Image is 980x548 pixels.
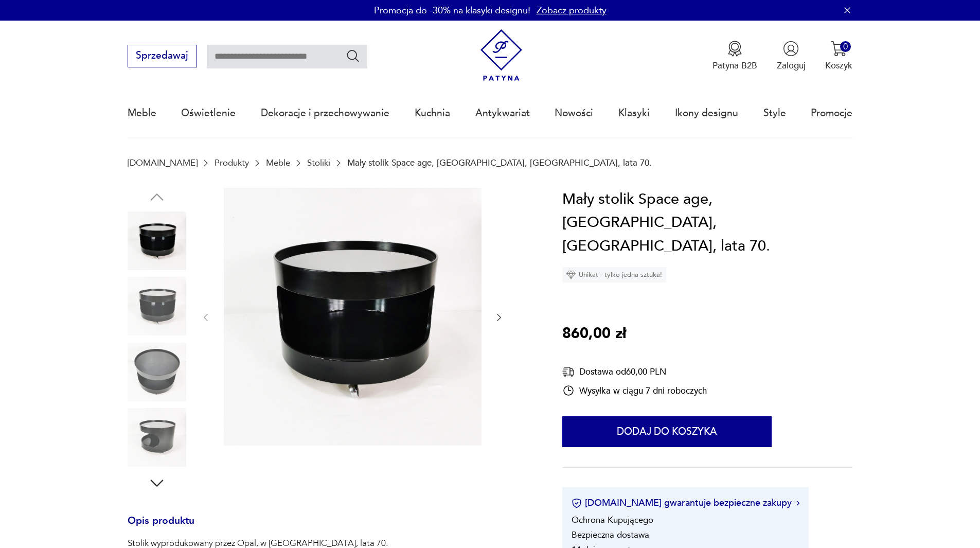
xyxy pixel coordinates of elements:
[562,188,852,258] h1: Mały stolik Space age, [GEOGRAPHIC_DATA], [GEOGRAPHIC_DATA], lata 70.
[675,90,738,137] a: Ikony designu
[572,529,649,541] li: Bezpieczna dostawa
[783,41,799,57] img: Ikonka użytkownika
[266,158,290,168] a: Meble
[712,41,757,72] button: Patyna B2B
[562,365,707,378] div: Dostawa od 60,00 PLN
[215,158,249,168] a: Produkty
[796,501,799,506] img: Ikona strzałki w prawo
[128,45,197,67] button: Sprzedawaj
[475,29,527,81] img: Patyna - sklep z meblami i dekoracjami vintage
[825,41,852,72] button: 0Koszyk
[307,158,330,168] a: Stoliki
[763,90,786,137] a: Style
[181,90,236,137] a: Oświetlenie
[128,517,533,538] h3: Opis produktu
[840,41,851,52] div: 0
[712,60,757,72] p: Patyna B2B
[128,408,186,467] img: Zdjęcie produktu Mały stolik Space age, Opal, Niemcy, lata 70.
[128,52,197,61] a: Sprzedawaj
[562,267,666,282] div: Unikat - tylko jedna sztuka!
[128,90,156,137] a: Meble
[261,90,389,137] a: Dekoracje i przechowywanie
[566,270,576,279] img: Ikona diamentu
[825,60,852,72] p: Koszyk
[562,384,707,397] div: Wysyłka w ciągu 7 dni roboczych
[831,41,847,57] img: Ikona koszyka
[572,514,653,526] li: Ochrona Kupującego
[475,90,530,137] a: Antykwariat
[562,416,772,447] button: Dodaj do koszyka
[777,41,806,72] button: Zaloguj
[572,498,582,508] img: Ikona certyfikatu
[128,158,198,168] a: [DOMAIN_NAME]
[537,4,607,17] a: Zobacz produkty
[555,90,593,137] a: Nowości
[777,60,806,72] p: Zaloguj
[346,48,361,63] button: Szukaj
[712,41,757,72] a: Ikona medaluPatyna B2B
[374,4,530,17] p: Promocja do -30% na klasyki designu!
[128,211,186,270] img: Zdjęcie produktu Mały stolik Space age, Opal, Niemcy, lata 70.
[572,497,799,509] button: [DOMAIN_NAME] gwarantuje bezpieczne zakupy
[811,90,852,137] a: Promocje
[562,322,626,346] p: 860,00 zł
[128,343,186,401] img: Zdjęcie produktu Mały stolik Space age, Opal, Niemcy, lata 70.
[562,365,575,378] img: Ikona dostawy
[347,158,652,168] p: Mały stolik Space age, [GEOGRAPHIC_DATA], [GEOGRAPHIC_DATA], lata 70.
[415,90,450,137] a: Kuchnia
[618,90,650,137] a: Klasyki
[128,277,186,335] img: Zdjęcie produktu Mały stolik Space age, Opal, Niemcy, lata 70.
[727,41,743,57] img: Ikona medalu
[224,188,482,446] img: Zdjęcie produktu Mały stolik Space age, Opal, Niemcy, lata 70.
